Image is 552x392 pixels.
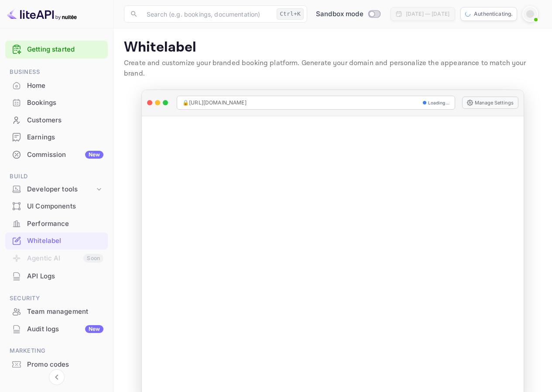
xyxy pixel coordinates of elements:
div: Audit logs [27,324,103,334]
input: Search (e.g. bookings, documentation) [141,5,273,23]
a: Customers [5,112,108,128]
a: Whitelabel [5,232,108,249]
div: API Logs [27,271,103,281]
img: LiteAPI logo [7,7,77,21]
a: Getting started [27,45,103,55]
div: Performance [27,219,103,229]
span: Loading... [428,100,450,106]
div: Team management [5,303,108,320]
div: Bookings [27,98,103,108]
div: Developer tools [27,184,95,194]
span: Sandbox mode [316,9,363,19]
div: API Logs [5,268,108,285]
a: Home [5,77,108,94]
p: Create and customize your branded booking platform. Generate your domain and personalize the appe... [124,58,542,79]
span: 🔒 [URL][DOMAIN_NAME] [182,99,247,107]
div: [DATE] — [DATE] [406,10,449,18]
div: Ctrl+K [277,8,304,20]
a: Promo codes [5,356,108,372]
div: Getting started [5,41,108,59]
span: Security [5,294,108,303]
a: API Logs [5,268,108,284]
div: New [85,325,103,333]
a: Bookings [5,94,108,111]
p: Authenticating... [474,10,512,18]
div: Earnings [27,132,103,142]
div: Whitelabel [5,232,108,250]
span: Marketing [5,346,108,356]
div: Customers [5,112,108,129]
a: Team management [5,303,108,319]
a: Earnings [5,129,108,145]
a: Performance [5,215,108,232]
div: Audit logsNew [5,321,108,338]
div: Performance [5,215,108,232]
div: Home [27,81,103,91]
div: Promo codes [5,356,108,373]
div: Developer tools [5,182,108,197]
div: Customers [27,115,103,125]
p: Whitelabel [124,39,542,56]
div: New [85,151,103,159]
div: Promo codes [27,360,103,370]
div: UI Components [5,198,108,215]
span: Build [5,172,108,181]
a: Audit logsNew [5,321,108,337]
div: Whitelabel [27,236,103,246]
div: Home [5,77,108,94]
a: UI Components [5,198,108,214]
button: Collapse navigation [49,369,65,385]
div: Commission [27,150,103,160]
div: Bookings [5,94,108,111]
a: CommissionNew [5,146,108,163]
div: CommissionNew [5,146,108,163]
div: Switch to Production mode [312,9,384,19]
button: Manage Settings [462,97,518,109]
span: Business [5,67,108,77]
div: Team management [27,307,103,317]
div: Earnings [5,129,108,146]
div: UI Components [27,201,103,212]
